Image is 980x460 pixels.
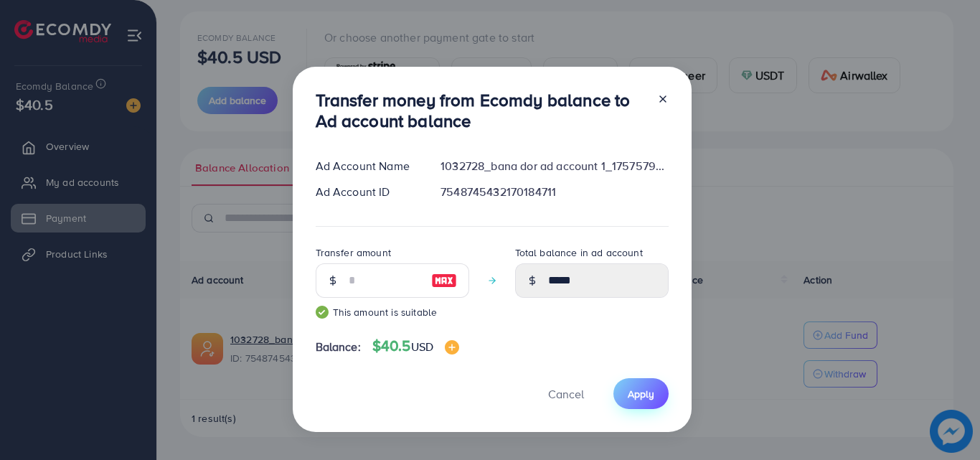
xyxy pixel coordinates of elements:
button: Cancel [530,378,602,409]
img: image [445,340,459,355]
div: 1032728_bana dor ad account 1_1757579407255 [429,158,679,174]
img: image [431,272,457,289]
span: Cancel [548,386,584,402]
span: USD [411,339,433,355]
label: Transfer amount [316,245,391,260]
div: Ad Account Name [304,158,430,174]
span: Apply [628,387,654,401]
label: Total balance in ad account [515,245,643,260]
button: Apply [613,378,669,409]
div: Ad Account ID [304,184,430,200]
span: Balance: [316,339,361,355]
h3: Transfer money from Ecomdy balance to Ad account balance [316,90,646,131]
img: guide [316,306,329,319]
small: This amount is suitable [316,305,469,319]
div: 7548745432170184711 [429,184,679,200]
h4: $40.5 [372,337,459,355]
